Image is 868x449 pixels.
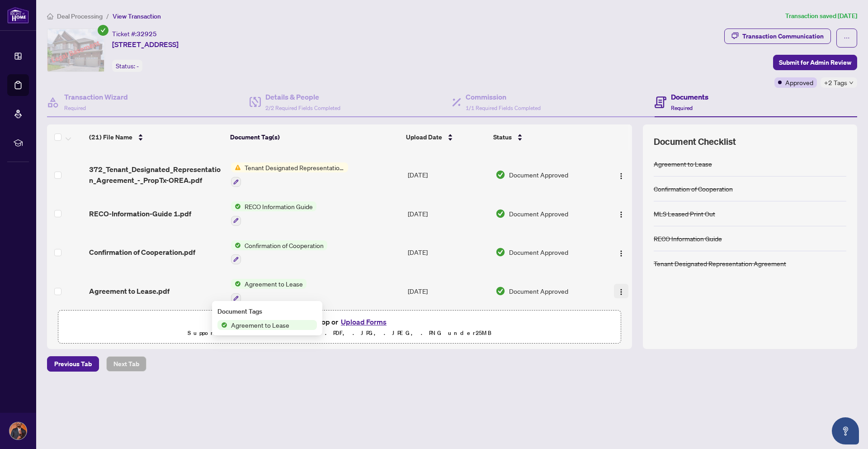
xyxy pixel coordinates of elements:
span: Required [64,105,86,111]
article: Transaction saved [DATE] [785,11,857,21]
td: [DATE] [404,233,492,272]
div: Transaction Communication [742,29,824,43]
button: Status IconConfirmation of Cooperation [231,240,327,265]
span: ellipsis [844,35,850,41]
img: Status Icon [231,279,241,289]
img: IMG-W12029143_1.jpg [47,29,104,72]
span: - [137,62,139,70]
span: Drag & Drop or [290,316,389,328]
img: logo [7,7,29,24]
img: Logo [618,288,625,296]
div: Tenant Designated Representation Agreement [654,258,786,268]
span: RECO-Information-Guide 1.pdf [89,208,191,219]
th: Document Tag(s) [226,124,403,150]
span: Previous Tab [54,357,92,371]
button: Transaction Communication [724,29,831,44]
img: Status Icon [231,240,241,250]
button: Logo [614,206,628,221]
th: Status [490,124,599,150]
div: MLS Leased Print Out [654,209,715,219]
button: Status IconAgreement to Lease [231,279,307,303]
h4: Transaction Wizard [64,91,128,102]
span: Document Checklist [654,135,736,148]
span: Agreement to Lease [241,279,307,289]
th: (21) File Name [85,124,226,150]
div: RECO Information Guide [654,234,722,244]
td: [DATE] [404,155,492,194]
span: check-circle [98,25,108,36]
div: Ticket #: [112,29,157,39]
button: Next Tab [106,356,146,372]
span: Drag & Drop orUpload FormsSupported files include .PDF, .JPG, .JPEG, .PNG under25MB [58,310,621,344]
img: Document Status [495,170,505,180]
span: Required [671,105,693,111]
button: Previous Tab [47,356,99,372]
span: Agreement to Lease.pdf [89,286,170,296]
img: Status Icon [231,162,241,172]
span: Document Approved [509,209,568,219]
button: Logo [614,167,628,182]
h4: Details & People [265,91,340,102]
span: Agreement to Lease [227,320,293,330]
span: Document Approved [509,286,568,296]
span: home [47,13,53,19]
img: Document Status [495,209,505,219]
button: Open asap [832,417,859,444]
span: 372_Tenant_Designated_Representation_Agreement_-_PropTx-OREA.pdf [89,164,223,186]
img: Document Status [495,286,505,296]
button: Logo [614,245,628,259]
div: Confirmation of Cooperation [654,184,733,194]
span: 32925 [137,30,157,38]
span: Confirmation of Cooperation.pdf [89,247,195,258]
div: Status: [112,60,142,72]
div: Document Tags [217,306,317,316]
span: Deal Processing [57,12,103,20]
span: [STREET_ADDRESS] [112,39,179,50]
span: Document Approved [509,247,568,257]
div: Agreement to Lease [654,159,712,169]
span: +2 Tags [824,77,847,88]
img: Status Icon [231,201,241,211]
button: Status IconTenant Designated Representation Agreement [231,162,348,187]
img: Profile Icon [9,422,27,439]
span: View Transaction [113,12,161,20]
button: Upload Forms [338,316,389,328]
span: Status [493,132,512,142]
li: / [106,11,109,21]
img: Logo [618,172,625,180]
td: [DATE] [404,272,492,310]
span: (21) File Name [89,132,132,142]
span: Tenant Designated Representation Agreement [241,162,348,172]
img: Status Icon [217,320,227,330]
h4: Documents [671,91,708,102]
span: down [849,81,854,85]
button: Submit for Admin Review [773,55,857,70]
h4: Commission [466,91,541,102]
button: Logo [614,284,628,298]
span: Confirmation of Cooperation [241,240,327,250]
span: RECO Information Guide [241,201,316,211]
span: 1/1 Required Fields Completed [466,105,541,111]
img: Logo [618,211,625,218]
th: Upload Date [402,124,490,150]
p: Supported files include .PDF, .JPG, .JPEG, .PNG under 25 MB [64,328,615,339]
td: [DATE] [404,194,492,233]
span: 2/2 Required Fields Completed [265,105,340,111]
img: Document Status [495,247,505,257]
span: Upload Date [406,132,442,142]
span: Submit for Admin Review [779,55,851,70]
button: Status IconRECO Information Guide [231,201,316,226]
span: Approved [785,77,813,87]
span: Document Approved [509,170,568,180]
img: Logo [618,250,625,257]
